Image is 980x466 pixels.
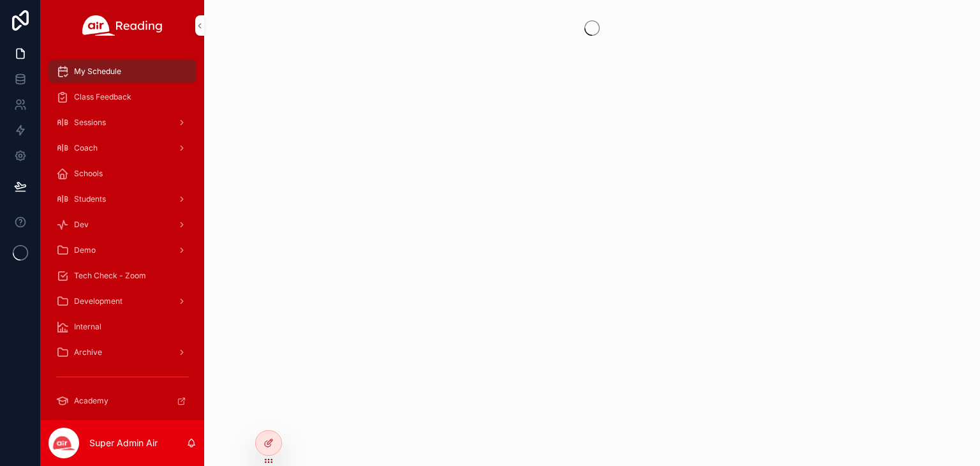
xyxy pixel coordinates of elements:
span: Students [74,194,106,204]
span: Internal [74,322,101,332]
a: Tech Check - Zoom [48,264,197,287]
a: Class Feedback [48,86,197,109]
a: Students [48,188,197,211]
a: Sessions [48,111,197,134]
a: Demo [48,239,197,262]
span: My Schedule [74,66,121,77]
span: Sessions [74,117,106,128]
a: Development [48,290,197,313]
span: Development [74,296,122,306]
span: Academy [74,396,108,406]
span: Schools [74,169,103,179]
a: Schools [48,162,197,185]
span: Archive [74,347,102,357]
span: Tech Check - Zoom [74,271,146,281]
a: Internal [48,315,197,338]
a: Archive [48,341,197,364]
span: Demo [74,245,96,255]
span: Coach [74,143,98,153]
a: Academy [48,389,197,412]
p: Super Admin Air [89,437,158,449]
img: App logo [82,15,163,36]
a: My Schedule [48,60,197,83]
a: Coach [48,137,197,160]
span: Dev [74,220,89,230]
span: Class Feedback [74,92,131,102]
div: scrollable content [41,51,204,420]
a: Dev [48,213,197,236]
